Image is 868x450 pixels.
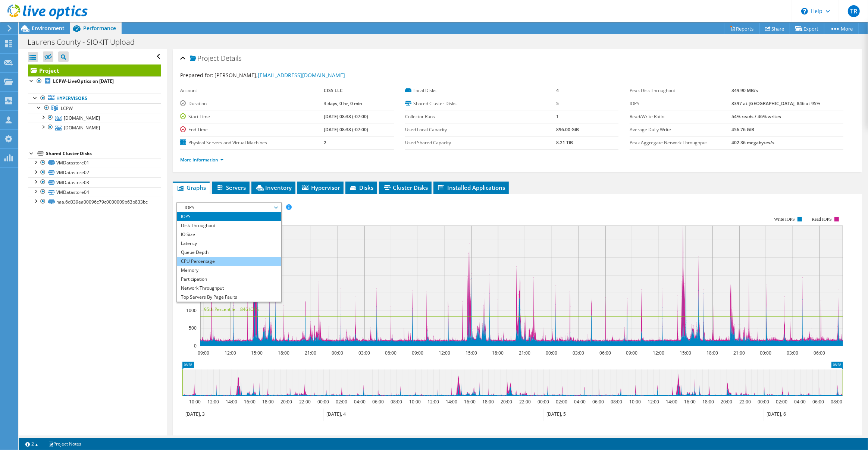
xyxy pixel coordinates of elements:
span: IOPS [181,203,277,212]
text: 22:00 [300,399,311,405]
span: Environment [32,25,65,32]
label: End Time [180,126,323,133]
text: 14:00 [666,399,678,405]
div: Shared Cluster Disks [46,149,161,158]
label: Account [180,87,323,94]
a: Export [790,23,824,34]
a: Project Notes [43,439,87,449]
b: 2 [324,139,326,146]
b: 8.21 TiB [556,139,573,146]
a: More [824,23,859,34]
span: Hypervisor [301,184,340,191]
text: 18:00 [483,399,494,405]
b: 5 [556,100,559,107]
label: Used Local Capacity [405,126,556,133]
svg: \n [801,8,808,15]
text: 00:00 [760,350,772,356]
a: Hypervisors [28,94,161,103]
b: 896.00 GiB [556,126,579,133]
a: VMDatastore02 [28,168,161,177]
span: TR [848,5,860,17]
text: 06:00 [373,399,384,405]
text: 02:00 [556,399,568,405]
text: 16:00 [684,399,696,405]
span: Disks [349,184,373,191]
text: 20:00 [721,399,733,405]
text: 12:00 [439,350,451,356]
text: 02:00 [336,399,348,405]
span: Project [190,55,219,62]
text: 03:00 [359,350,370,356]
b: 402.36 megabytes/s [731,139,774,146]
a: LCPW-LiveOptics on [DATE] [28,76,161,86]
text: 15:00 [466,350,477,356]
text: 21:00 [305,350,317,356]
text: 00:00 [332,350,344,356]
b: 4 [556,87,559,94]
span: Graphs [176,184,206,191]
text: 08:00 [611,399,623,405]
text: 10:00 [630,399,641,405]
text: 08:00 [391,399,402,405]
li: Top Servers By Page Faults [177,293,281,302]
a: 2 [20,439,43,449]
label: Peak Disk Throughput [630,87,731,94]
text: 22:00 [520,399,531,405]
text: 06:00 [814,350,825,356]
text: 18:00 [703,399,714,405]
label: Duration [180,100,323,107]
li: Participation [177,275,281,284]
b: LCPW-LiveOptics on [DATE] [53,78,114,84]
text: 20:00 [501,399,513,405]
text: 22:00 [740,399,751,405]
text: 12:00 [648,399,659,405]
a: [EMAIL_ADDRESS][DOMAIN_NAME] [258,72,345,79]
text: 0 [194,343,197,349]
li: Memory [177,266,281,275]
a: Reports [724,23,760,34]
text: 95th Percentile = 846 IOPS [204,306,259,312]
label: Used Shared Capacity [405,139,556,147]
b: 54% reads / 46% writes [731,113,781,120]
label: Prepared for: [180,72,213,79]
text: 06:00 [600,350,611,356]
text: 12:00 [653,350,665,356]
text: 02:00 [776,399,788,405]
text: 08:00 [831,399,843,405]
a: VMDatastore03 [28,177,161,187]
label: Peak Aggregate Network Throughput [630,139,731,147]
span: LCPW [61,105,73,111]
text: 06:00 [593,399,604,405]
text: 21:00 [734,350,745,356]
a: Project [28,64,161,76]
text: Read IOPS [812,217,832,222]
li: IO Size [177,230,281,239]
li: IOPS [177,212,281,221]
li: Latency [177,239,281,248]
label: Read/Write Ratio [630,113,731,120]
span: Installed Applications [437,184,505,191]
text: 16:00 [464,399,476,405]
li: CPU Percentage [177,257,281,266]
text: 04:00 [795,399,806,405]
text: 09:00 [412,350,424,356]
text: 06:00 [813,399,824,405]
a: VMDatastore04 [28,187,161,197]
text: 500 [189,325,197,331]
b: 456.76 GiB [731,126,754,133]
text: 12:00 [428,399,439,405]
a: [DOMAIN_NAME] [28,113,161,123]
text: 04:00 [354,399,366,405]
b: 3397 at [GEOGRAPHIC_DATA], 846 at 95% [731,100,820,107]
label: Start Time [180,113,323,120]
a: LCPW [28,103,161,113]
text: 14:00 [446,399,458,405]
text: 14:00 [226,399,238,405]
text: 00:00 [546,350,558,356]
a: More Information [180,157,224,163]
label: Shared Cluster Disks [405,100,556,107]
text: 10:00 [189,399,201,405]
text: Write IOPS [774,217,795,222]
text: 00:00 [318,399,329,405]
text: 12:00 [225,350,236,356]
